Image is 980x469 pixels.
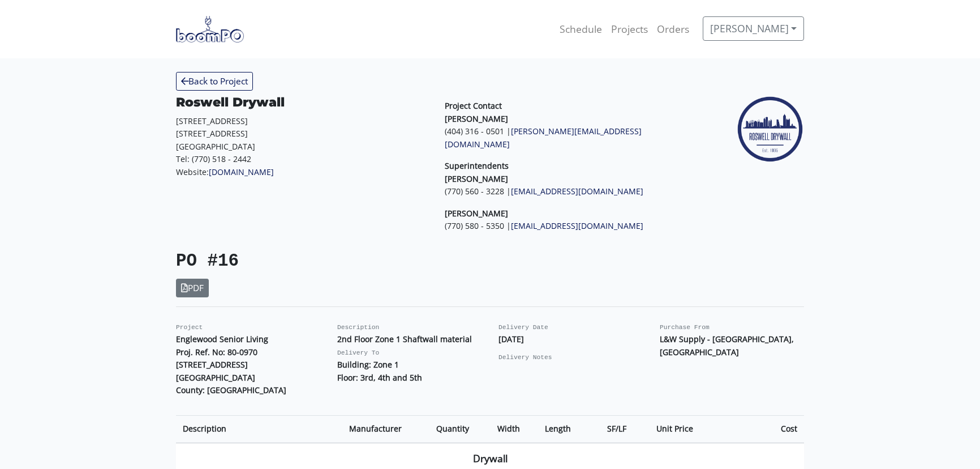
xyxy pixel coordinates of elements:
[176,359,248,370] strong: [STREET_ADDRESS]
[538,415,590,442] th: Length
[590,415,633,442] th: SF/LF
[445,173,508,184] strong: [PERSON_NAME]
[498,324,548,331] small: Delivery Date
[176,279,209,297] a: PDF
[337,372,422,383] strong: Floor: 3rd, 4th and 5th
[342,415,429,442] th: Manufacturer
[176,334,268,344] strong: Englewood Senior Living
[176,95,428,178] div: Website:
[176,127,428,140] p: [STREET_ADDRESS]
[445,126,642,150] a: [PERSON_NAME][EMAIL_ADDRESS][DOMAIN_NAME]
[445,160,509,171] span: Superintendents
[445,100,502,111] span: Project Contact
[473,451,508,465] b: Drywall
[445,185,697,198] p: (770) 560 - 3228 |
[176,16,244,42] img: boomPO
[176,140,428,154] p: [GEOGRAPHIC_DATA]
[176,372,255,383] strong: [GEOGRAPHIC_DATA]
[660,333,804,359] p: L&W Supply - [GEOGRAPHIC_DATA], [GEOGRAPHIC_DATA]
[176,385,286,395] strong: County: [GEOGRAPHIC_DATA]
[652,16,694,41] a: Orders
[176,72,253,91] a: Back to Project
[700,415,804,442] th: Cost
[337,324,379,331] small: Description
[337,334,472,344] strong: 2nd Floor Zone 1 Shaftwall material
[633,415,699,442] th: Unit Price
[176,324,203,331] small: Project
[176,153,428,166] p: Tel: (770) 518 - 2442
[555,16,607,41] a: Schedule
[445,125,697,151] p: (404) 316 - 0501 |
[498,354,552,361] small: Delivery Notes
[209,167,274,177] a: [DOMAIN_NAME]
[337,359,399,370] strong: Building: Zone 1
[176,251,482,272] h3: PO #16
[176,415,342,442] th: Description
[176,115,428,128] p: [STREET_ADDRESS]
[445,220,697,233] p: (770) 580 - 5350 |
[429,415,491,442] th: Quantity
[176,347,257,357] strong: Proj. Ref. No: 80-0970
[491,415,538,442] th: Width
[511,220,643,231] a: [EMAIL_ADDRESS][DOMAIN_NAME]
[660,324,710,331] small: Purchase From
[511,186,643,197] a: [EMAIL_ADDRESS][DOMAIN_NAME]
[498,334,524,344] strong: [DATE]
[337,349,379,356] small: Delivery To
[445,113,508,124] strong: [PERSON_NAME]
[607,16,652,41] a: Projects
[445,208,508,219] strong: [PERSON_NAME]
[703,16,804,40] a: [PERSON_NAME]
[176,95,428,110] h5: Roswell Drywall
